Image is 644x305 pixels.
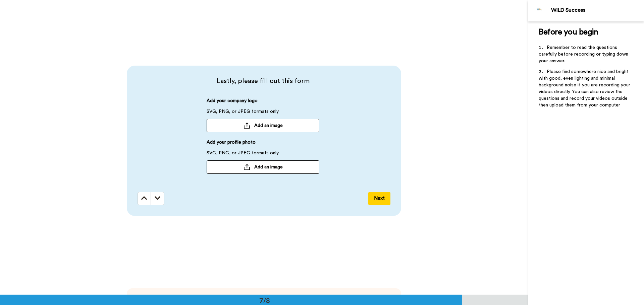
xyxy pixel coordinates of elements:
[249,296,281,305] div: 7/8
[368,192,390,205] button: Next
[207,119,319,132] button: Add an image
[539,45,630,63] span: Remember to read the questions carefully before recording or typing down your answer.
[539,28,598,36] span: Before you begin
[207,139,256,150] span: Add your profile photo
[539,69,632,107] span: Please find somewhere nice and bright with good, even lighting and minimal background noise if yo...
[254,164,283,170] span: Add an image
[532,3,548,19] img: Profile Image
[207,160,319,174] button: Add an image
[207,108,279,119] span: SVG, PNG, or JPEG formats only
[138,76,388,86] span: Lastly, please fill out this form
[551,7,644,13] div: WILD Success
[207,97,258,108] span: Add your company logo
[254,122,283,129] span: Add an image
[207,150,279,160] span: SVG, PNG, or JPEG formats only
